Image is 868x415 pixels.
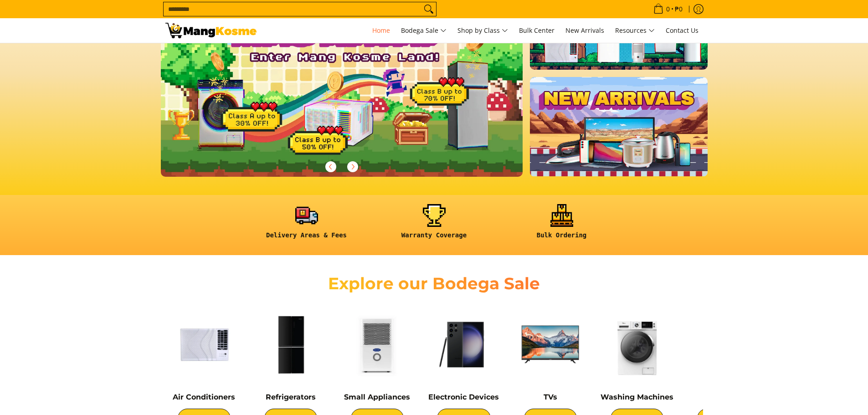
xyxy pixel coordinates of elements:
img: Refrigerators [252,306,329,383]
span: • [651,4,685,14]
a: Refrigerators [266,393,316,401]
span: Bodega Sale [401,25,447,36]
span: ₱0 [673,6,684,12]
a: New Arrivals [561,18,609,43]
img: Small Appliances [339,306,416,383]
a: Electronic Devices [428,393,499,401]
span: Shop by Class [457,25,508,36]
span: Resources [615,25,655,36]
a: TVs [544,393,557,401]
a: Washing Machines [601,393,673,401]
img: Cookers [685,306,762,383]
span: Bulk Center [519,26,555,35]
button: Next [343,157,363,177]
span: Home [372,26,390,35]
a: Bulk Center [514,18,559,43]
button: Search [421,2,436,16]
a: Resources [611,18,659,43]
nav: Main Menu [266,18,703,43]
a: Small Appliances [344,393,410,401]
a: Bodega Sale [396,18,451,43]
img: Mang Kosme: Your Home Appliances Warehouse Sale Partner! [165,23,257,38]
span: New Arrivals [565,26,604,35]
img: Air Conditioners [165,306,243,383]
span: 0 [665,6,671,12]
a: Home [368,18,395,43]
a: Air Conditioners [173,393,235,401]
a: Contact Us [661,18,703,43]
a: Shop by Class [453,18,513,43]
span: Contact Us [666,26,699,35]
button: Previous [321,157,341,177]
h2: Explore our Bodega Sale [302,273,566,294]
img: TVs [512,306,589,383]
a: <h6><strong>Delivery Areas & Fees</strong></h6> [247,204,366,246]
img: Electronic Devices [425,306,503,383]
a: <h6><strong>Bulk Ordering</strong></h6> [503,204,621,246]
a: <h6><strong>Warranty Coverage</strong></h6> [375,204,493,246]
img: Washing Machines [598,306,676,383]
